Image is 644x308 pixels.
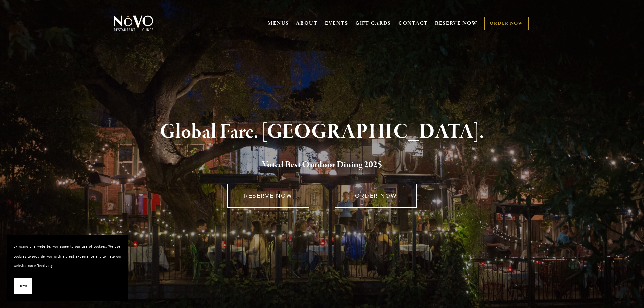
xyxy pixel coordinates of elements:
[160,119,484,145] strong: Global Fare. [GEOGRAPHIC_DATA].
[14,278,32,295] button: Okay!
[19,281,27,291] span: Okay!
[335,184,417,208] a: ORDER NOW
[125,158,519,172] h2: 5
[262,159,378,172] a: Voted Best Outdoor Dining 202
[398,17,428,30] a: CONTACT
[7,235,128,301] section: Cookie banner
[484,17,528,30] a: ORDER NOW
[14,242,122,271] p: By using this website, you agree to our use of cookies. We use cookies to provide you with a grea...
[113,15,155,32] img: Novo Restaurant &amp; Lounge
[268,20,289,27] a: MENUS
[227,184,309,208] a: RESERVE NOW
[296,20,318,27] a: ABOUT
[325,20,348,27] a: EVENTS
[355,17,391,30] a: GIFT CARDS
[435,17,478,30] a: RESERVE NOW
